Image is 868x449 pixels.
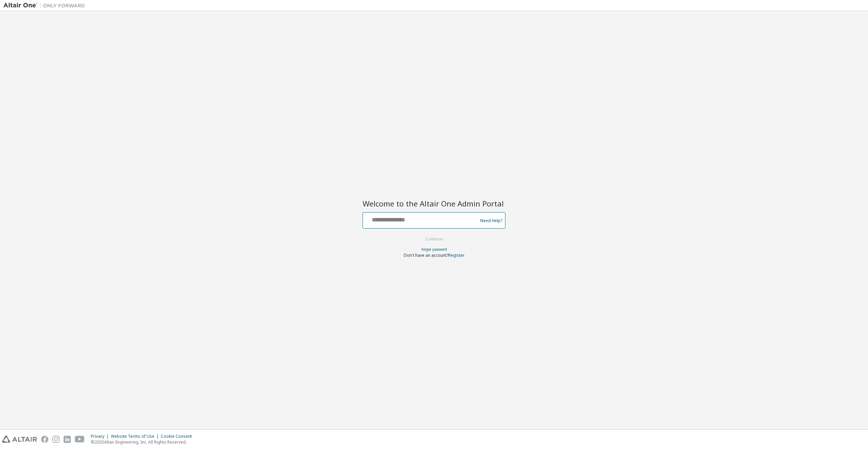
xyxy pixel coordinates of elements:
div: Website Terms of Use [111,434,161,439]
img: linkedin.svg [64,436,71,443]
img: altair_logo.svg [2,436,37,443]
a: Register [448,252,465,258]
div: Privacy [91,434,111,439]
img: facebook.svg [41,436,48,443]
div: Cookie Consent [161,434,196,439]
img: Altair One [3,2,88,9]
h2: Welcome to the Altair One Admin Portal [363,199,505,208]
a: Forgot password [421,247,447,252]
p: © 2025 Altair Engineering, Inc. All Rights Reserved. [91,439,196,445]
img: youtube.svg [75,436,85,443]
span: Don't have an account? [404,252,448,258]
img: instagram.svg [52,436,60,443]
